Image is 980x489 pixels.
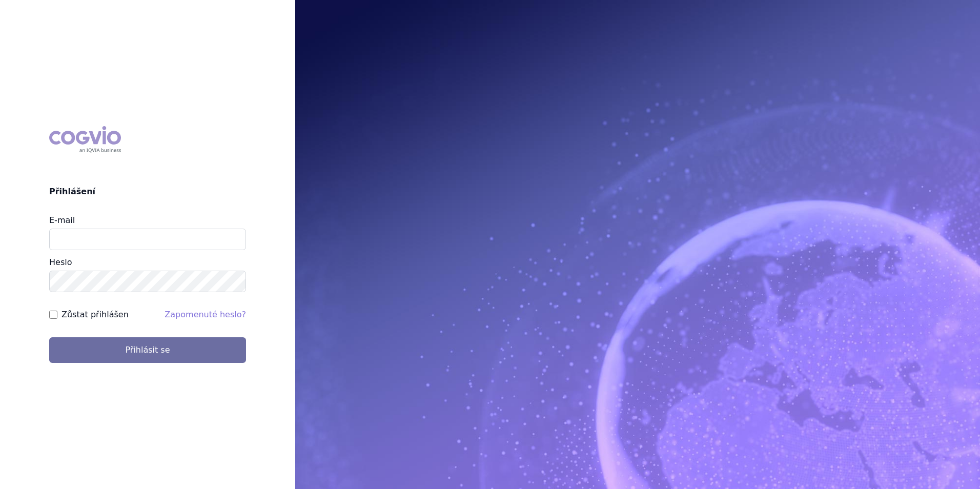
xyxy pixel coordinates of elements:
label: E-mail [49,215,75,225]
label: Heslo [49,257,72,267]
div: COGVIO [49,126,121,153]
a: Zapomenuté heslo? [165,310,246,319]
h2: Přihlášení [49,186,246,198]
label: Zůstat přihlášen [62,309,129,321]
button: Přihlásit se [49,337,246,363]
